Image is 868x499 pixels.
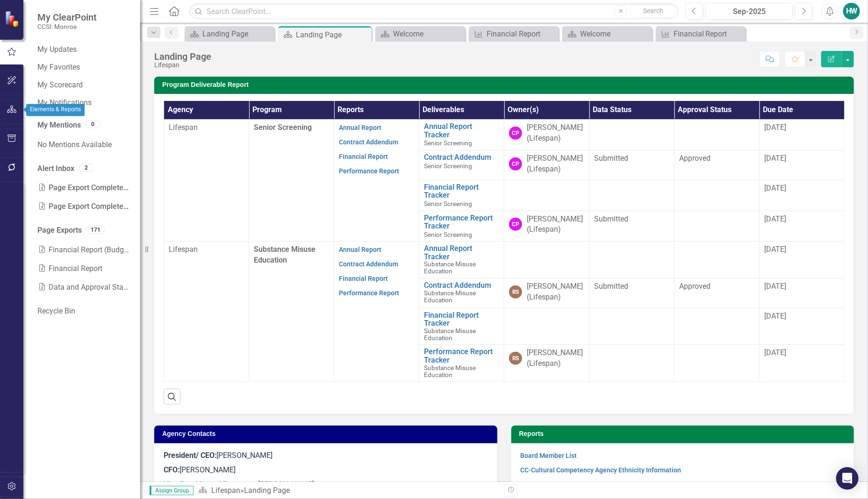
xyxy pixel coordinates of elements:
[393,28,463,40] div: Welcome
[254,123,312,132] span: Senior Screening
[164,450,488,463] p: [PERSON_NAME]
[424,281,499,290] a: Contract Addendum
[424,311,499,328] a: Financial Report Tracker
[424,364,476,378] span: Substance Misuse Education
[764,282,786,291] span: [DATE]
[37,164,74,174] a: Alert Inbox
[339,260,398,268] a: Contract Addendum
[424,200,472,207] span: Senior Screening
[154,62,211,69] div: Lifespan
[164,451,216,460] strong: President/ CEO:
[198,485,497,496] div: »
[594,214,628,223] span: Submitted
[843,3,860,20] button: HW
[527,214,584,235] div: [PERSON_NAME] (Lifespan)
[339,153,388,160] a: Financial Report
[760,345,845,382] td: Double-Click to Edit
[424,244,499,261] a: Annual Report Tracker
[164,242,249,382] td: Double-Click to Edit
[419,278,504,308] td: Double-Click to Edit Right Click for Context Menu
[37,12,97,23] span: My ClearPoint
[424,214,499,230] a: Performance Report Tracker
[424,183,499,200] a: Financial Report Tracker
[169,122,244,133] p: Lifespan
[764,245,786,254] span: [DATE]
[26,104,85,116] div: Elements & Reports
[589,308,674,345] td: Double-Click to Edit
[589,180,674,211] td: Double-Click to Edit
[589,120,674,150] td: Double-Click to Edit
[589,345,674,382] td: Double-Click to Edit
[521,452,577,459] a: Board Member List
[504,150,589,180] td: Double-Click to Edit
[419,308,504,345] td: Double-Click to Edit Right Click for Context Menu
[589,150,674,180] td: Double-Click to Edit
[37,259,131,278] a: Financial Report
[37,80,131,91] a: My Scorecard
[509,352,522,365] div: RS
[211,486,240,495] a: Lifespan
[589,242,674,278] td: Double-Click to Edit
[674,150,760,180] td: Double-Click to Edit
[424,289,476,304] span: Substance Misuse Education
[164,463,488,478] p: [PERSON_NAME]
[527,281,584,303] div: [PERSON_NAME] (Lifespan)
[504,345,589,382] td: Double-Click to Edit
[509,157,522,171] div: CP
[487,28,556,40] div: Financial Report
[706,3,793,20] button: Sep-2025
[630,5,676,18] button: Search
[424,122,499,139] a: Annual Report Tracker
[419,120,504,150] td: Double-Click to Edit Right Click for Context Menu
[527,348,584,369] div: [PERSON_NAME] (Lifespan)
[764,312,786,321] span: [DATE]
[162,81,849,88] h3: Program Deliverable Report
[424,231,472,238] span: Senior Screening
[504,120,589,150] td: Double-Click to Edit
[424,162,472,170] span: Senior Screening
[509,285,522,299] div: RS
[424,139,472,147] span: Senior Screening
[519,430,850,437] h3: Reports
[521,481,583,488] a: Organizational Chart
[504,242,589,278] td: Double-Click to Edit
[150,486,194,495] span: Assign Group
[679,154,710,163] span: Approved
[760,211,845,242] td: Double-Click to Edit
[764,123,786,132] span: [DATE]
[527,153,584,175] div: [PERSON_NAME] (Lifespan)
[296,29,369,41] div: Landing Page
[424,348,499,364] a: Performance Report Tracker
[339,138,398,146] a: Contract Addendum
[154,51,211,62] div: Landing Page
[419,345,504,382] td: Double-Click to Edit Right Click for Context Menu
[86,120,100,128] div: 0
[764,214,786,223] span: [DATE]
[521,466,681,474] a: CC-Cultural Competency Agency Ethnicity Information
[419,242,504,278] td: Double-Click to Edit Right Click for Context Menu
[37,23,97,30] small: CCSI: Monroe
[419,180,504,211] td: Double-Click to Edit Right Click for Context Menu
[674,211,760,242] td: Double-Click to Edit
[37,197,131,216] div: Page Export Completed: Financial Report
[5,11,21,27] img: ClearPoint Strategy
[164,120,249,242] td: Double-Click to Edit
[589,211,674,242] td: Double-Click to Edit
[760,150,845,180] td: Double-Click to Edit
[339,124,381,131] a: Annual Report
[674,242,760,278] td: Double-Click to Edit
[244,486,290,495] div: Landing Page
[527,122,584,144] div: [PERSON_NAME] (Lifespan)
[679,282,710,291] span: Approved
[471,28,556,40] a: Financial Report
[658,28,743,40] a: Financial Report
[643,7,663,14] span: Search
[187,28,272,40] a: Landing Page
[509,218,522,231] div: CP
[334,242,419,382] td: Double-Click to Edit
[37,225,82,236] a: Page Exports
[760,120,845,150] td: Double-Click to Edit
[674,28,743,40] div: Financial Report
[580,28,650,40] div: Welcome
